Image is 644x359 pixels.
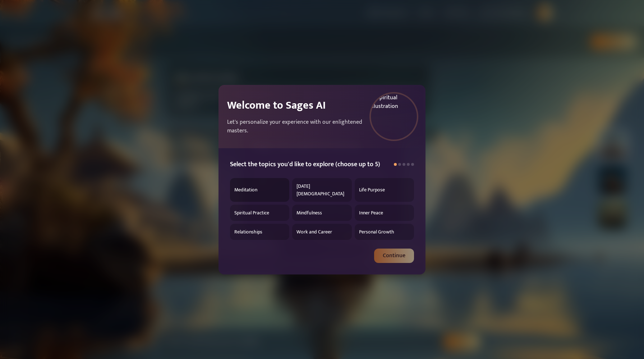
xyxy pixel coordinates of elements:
[230,205,289,221] button: Spiritual Practice
[234,209,269,217] span: Spiritual Practice
[359,186,385,194] span: Life Purpose
[359,228,394,236] span: Personal Growth
[230,224,289,240] button: Relationships
[292,224,351,240] button: Work and Career
[227,97,371,114] h2: Welcome to Sages AI
[234,228,262,236] span: Relationships
[296,209,322,217] span: Mindfulness
[296,182,344,197] span: [DATE][DEMOGRAPHIC_DATA]
[227,118,371,135] p: Let's personalize your experience with our enlightened masters.
[292,178,351,202] button: [DATE][DEMOGRAPHIC_DATA]
[292,205,351,221] button: Mindfulness
[371,94,417,140] img: Spiritual illustration
[355,205,414,221] button: Inner Peace
[355,224,414,240] button: Personal Growth
[230,160,380,169] p: Select the topics you'd like to explore (choose up to 5)
[234,186,257,194] span: Meditation
[359,209,383,217] span: Inner Peace
[374,249,414,263] button: Continue
[296,228,332,236] span: Work and Career
[230,178,289,202] button: Meditation
[355,178,414,202] button: Life Purpose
